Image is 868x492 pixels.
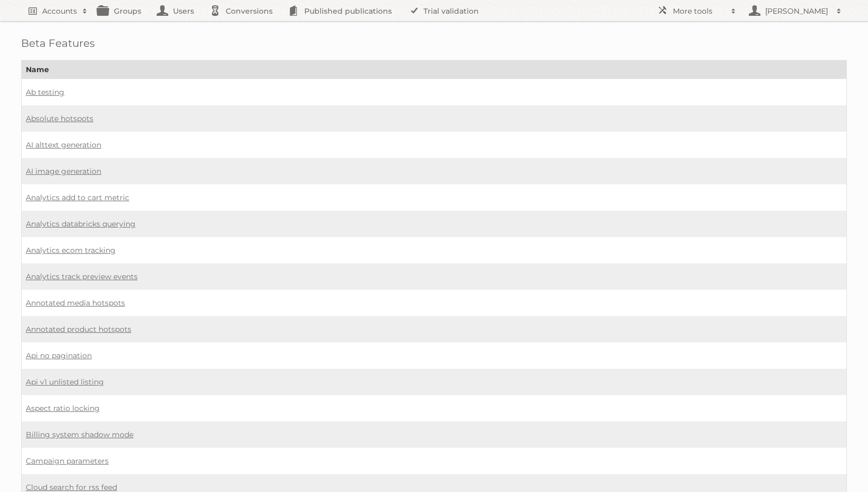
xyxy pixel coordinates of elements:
[26,245,115,255] a: Analytics ecom tracking
[26,377,104,387] a: Api v1 unlisted listing
[673,6,726,16] h2: More tools
[26,193,129,202] a: Analytics add to cart metric
[26,114,93,123] a: Absolute hotspots
[26,456,109,466] a: Campaign parameters
[26,166,101,176] a: AI image generation
[26,298,125,308] a: Annotated media hotspots
[21,37,847,50] h1: Beta Features
[26,87,64,97] a: Ab testing
[26,483,117,492] a: Cloud search for rss feed
[26,140,101,150] a: AI alttext generation
[26,324,131,334] a: Annotated product hotspots
[42,6,77,16] h2: Accounts
[26,430,133,439] a: Billing system shadow mode
[26,219,136,229] a: Analytics databricks querying
[26,272,138,281] a: Analytics track preview events
[763,6,831,16] h2: [PERSON_NAME]
[26,351,92,360] a: Api no pagination
[22,61,847,79] th: Name
[26,404,100,413] a: Aspect ratio locking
